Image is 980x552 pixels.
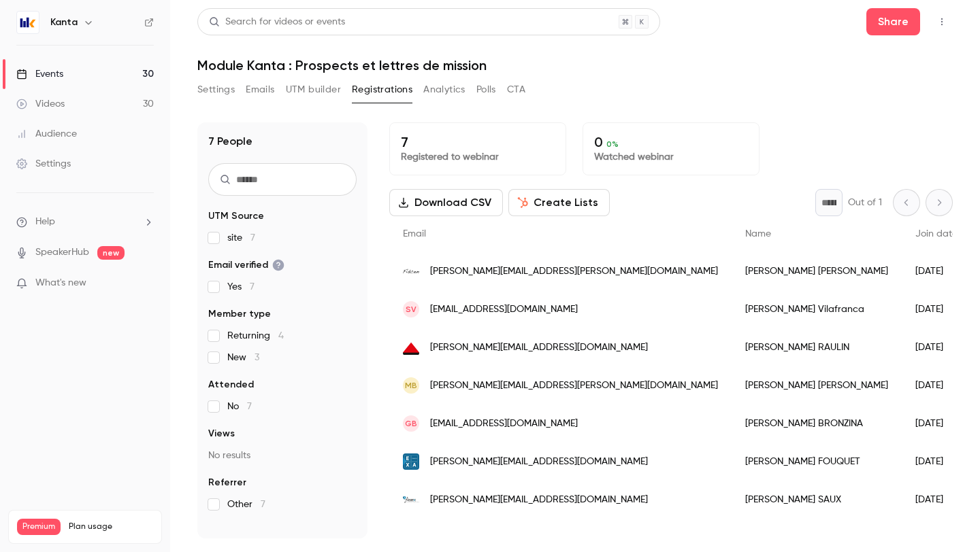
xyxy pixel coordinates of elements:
[430,417,578,431] span: [EMAIL_ADDRESS][DOMAIN_NAME]
[255,353,259,362] span: 3
[227,231,255,245] span: site
[197,57,953,73] h1: Module Kanta : Prospects et lettres de mission
[16,97,65,111] div: Videos
[902,481,971,519] div: [DATE]
[209,15,345,29] div: Search for videos or events
[208,427,235,441] span: Views
[902,290,971,328] div: [DATE]
[902,252,971,290] div: [DATE]
[16,127,77,141] div: Audience
[208,449,357,462] p: No results
[732,481,902,519] div: [PERSON_NAME] SAUX
[848,196,882,209] p: Out of 1
[227,280,255,294] span: Yes
[594,150,748,164] p: Watched webinar
[915,229,958,239] span: Join date
[594,134,748,150] p: 0
[405,417,417,430] span: GB
[69,521,153,532] span: Plan usage
[227,329,284,343] span: Returning
[247,402,252,411] span: 7
[403,229,426,239] span: Email
[286,79,341,101] button: UTM builder
[35,276,86,290] span: What's new
[17,519,61,535] span: Premium
[137,277,154,290] iframe: Noticeable Trigger
[208,209,264,223] span: UTM Source
[227,498,265,511] span: Other
[389,189,503,216] button: Download CSV
[403,339,419,356] img: ficadex.com
[902,443,971,481] div: [DATE]
[250,233,255,243] span: 7
[430,379,718,393] span: [PERSON_NAME][EMAIL_ADDRESS][PERSON_NAME][DOMAIN_NAME]
[902,366,971,404] div: [DATE]
[278,331,284,341] span: 4
[507,79,525,101] button: CTA
[401,134,555,150] p: 7
[227,400,252,413] span: No
[208,133,252,150] h1: 7 People
[902,404,971,443] div: [DATE]
[352,79,412,101] button: Registrations
[732,252,902,290] div: [PERSON_NAME] [PERSON_NAME]
[208,378,254,392] span: Attended
[197,79,235,101] button: Settings
[16,67,63,81] div: Events
[902,328,971,366] div: [DATE]
[208,476,246,489] span: Referrer
[401,150,555,164] p: Registered to webinar
[403,453,419,470] img: exaconseils.fr
[208,307,271,321] span: Member type
[430,303,578,317] span: [EMAIL_ADDRESS][DOMAIN_NAME]
[16,215,154,229] li: help-dropdown-opener
[17,12,39,33] img: Kanta
[403,491,419,508] img: agex.fr
[430,264,718,279] span: [PERSON_NAME][EMAIL_ADDRESS][PERSON_NAME][DOMAIN_NAME]
[732,443,902,481] div: [PERSON_NAME] FOUQUET
[261,500,265,509] span: 7
[208,258,284,272] span: Email verified
[430,455,648,469] span: [PERSON_NAME][EMAIL_ADDRESS][DOMAIN_NAME]
[227,351,259,364] span: New
[406,303,416,315] span: SV
[476,79,496,101] button: Polls
[606,139,619,149] span: 0 %
[732,404,902,443] div: [PERSON_NAME] BRONZINA
[403,263,419,279] img: fidcen.fr
[405,379,417,392] span: MB
[732,328,902,366] div: [PERSON_NAME] RAULIN
[866,8,920,35] button: Share
[423,79,465,101] button: Analytics
[430,493,648,507] span: [PERSON_NAME][EMAIL_ADDRESS][DOMAIN_NAME]
[430,341,648,355] span: [PERSON_NAME][EMAIL_ADDRESS][DOMAIN_NAME]
[246,79,274,101] button: Emails
[97,246,125,260] span: new
[745,229,771,239] span: Name
[35,215,55,229] span: Help
[208,209,357,511] section: facet-groups
[16,157,71,171] div: Settings
[250,282,255,292] span: 7
[732,366,902,404] div: [PERSON_NAME] [PERSON_NAME]
[50,16,78,29] h6: Kanta
[35,245,89,260] a: SpeakerHub
[508,189,610,216] button: Create Lists
[732,290,902,328] div: [PERSON_NAME] Vilafranca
